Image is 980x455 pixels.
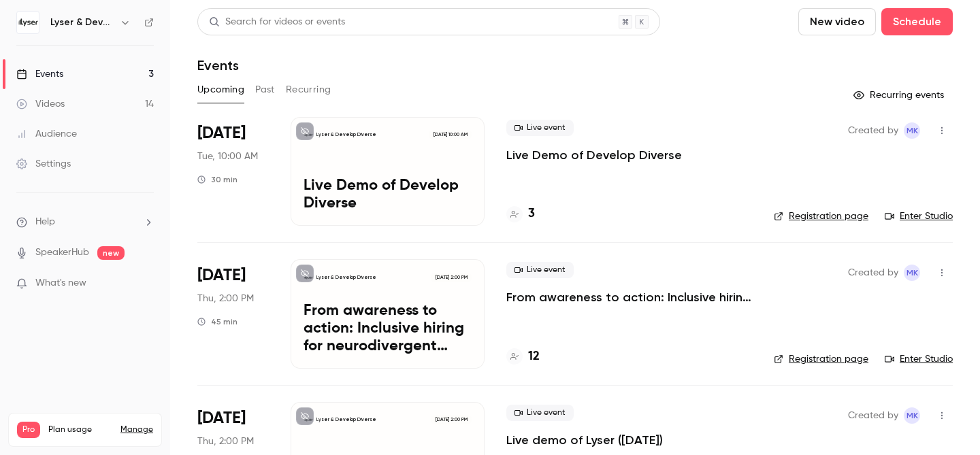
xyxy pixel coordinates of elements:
span: [DATE] 2:00 PM [431,273,471,282]
button: New video [798,8,876,35]
a: Enter Studio [885,209,953,223]
a: From awareness to action: Inclusive hiring for neurodivergent talentLyser & Develop Diverse[DATE]... [291,259,485,368]
span: [DATE] 10:00 AM [429,130,471,139]
span: [DATE] [197,407,246,429]
span: MK [906,265,918,281]
span: [DATE] [197,265,246,286]
span: MK [906,407,918,424]
div: 30 min [197,174,238,185]
span: Pro [17,422,40,438]
span: Matilde Kjerulff [904,265,920,281]
div: Settings [16,157,71,171]
div: Videos [16,97,65,111]
h4: 3 [528,205,535,223]
div: Events [16,67,63,81]
button: Recurring events [847,84,953,106]
li: help-dropdown-opener [16,215,154,229]
span: Created by [848,122,898,139]
span: Thu, 2:00 PM [197,435,254,448]
div: Search for videos or events [209,15,345,29]
a: SpeakerHub [35,246,89,260]
button: Past [255,79,275,101]
p: Lyser & Develop Diverse [316,131,376,138]
a: Enter Studio [885,352,953,366]
span: Matilde Kjerulff [904,407,920,424]
button: Recurring [286,79,331,101]
div: 45 min [197,316,238,327]
span: [DATE] 2:00 PM [431,415,471,424]
a: Registration page [774,352,868,366]
a: Live Demo of Develop DiverseLyser & Develop Diverse[DATE] 10:00 AMLive Demo of Develop Diverse [291,117,485,226]
span: Created by [848,407,898,424]
p: From awareness to action: Inclusive hiring for neurodivergent talent [304,303,472,355]
span: [DATE] [197,122,246,144]
div: Oct 7 Tue, 10:00 AM (Europe/Copenhagen) [197,117,269,226]
button: Upcoming [197,79,244,101]
h6: Lyser & Develop Diverse [50,16,114,29]
div: Audience [16,127,77,141]
a: Registration page [774,209,868,223]
span: Live event [506,405,574,421]
span: Tue, 10:00 AM [197,150,258,163]
span: Live event [506,262,574,278]
img: Lyser & Develop Diverse [17,12,39,33]
p: Live Demo of Develop Diverse [304,178,472,213]
span: Matilde Kjerulff [904,122,920,139]
a: 3 [506,205,535,223]
a: 12 [506,348,540,366]
div: Oct 23 Thu, 2:00 PM (Europe/Copenhagen) [197,259,269,368]
iframe: Noticeable Trigger [137,277,154,290]
h1: Events [197,57,239,73]
a: Manage [120,424,153,435]
span: Created by [848,265,898,281]
a: Live demo of Lyser ([DATE]) [506,432,663,448]
a: Live Demo of Develop Diverse [506,147,682,163]
span: MK [906,122,918,139]
h4: 12 [528,348,540,366]
span: Help [35,215,55,229]
span: new [97,246,125,260]
span: Live event [506,120,574,136]
button: Schedule [881,8,953,35]
a: From awareness to action: Inclusive hiring for neurodivergent talent [506,289,752,305]
p: Lyser & Develop Diverse [316,274,376,281]
span: Plan usage [48,424,112,435]
p: Lyser & Develop Diverse [316,416,376,423]
span: What's new [35,276,86,290]
span: Thu, 2:00 PM [197,292,254,305]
